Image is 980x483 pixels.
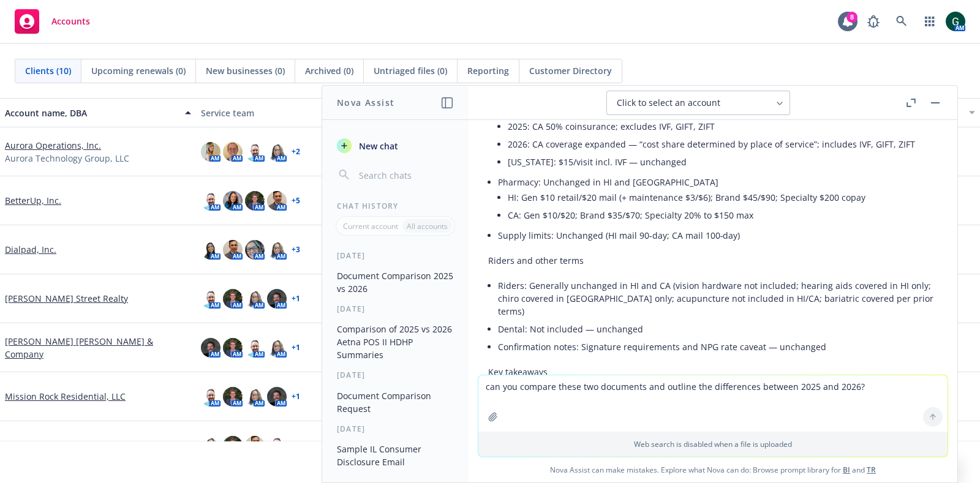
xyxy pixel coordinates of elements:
div: Account name, DBA [5,107,178,119]
li: 2026: CA coverage expanded — “cost share determined by place of service”; includes IVF, GIFT, ZIFT [508,135,938,153]
a: + 1 [292,344,300,351]
span: Archived (0) [305,64,353,77]
img: photo [245,240,265,260]
img: photo [223,436,243,455]
img: photo [223,240,243,260]
img: photo [245,289,265,309]
a: Mission Rock Residential, LLC [5,390,126,403]
a: [PERSON_NAME] Street Realty [5,292,128,305]
button: Sample IL Consumer Disclosure Email [332,439,459,472]
li: Supply limits: Unchanged (HI mail 90‑day; CA mail 100‑day) [498,227,938,244]
img: photo [245,191,265,211]
span: Customer Directory [529,64,612,77]
li: Riders: Generally unchanged in HI and CA (vision hardware not included; hearing aids covered in H... [498,277,938,320]
li: Confirmation notes: Signature requirements and NPG rate caveat — unchanged [498,338,938,356]
span: Reporting [467,64,509,77]
a: + 3 [292,246,300,253]
img: photo [223,191,243,211]
div: [DATE] [322,370,469,380]
a: + 5 [292,197,300,204]
p: Key takeaways [488,365,938,378]
img: photo [223,289,243,309]
img: photo [201,387,221,406]
span: Click to select an account [617,97,720,109]
span: New chat [356,140,398,152]
img: photo [245,338,265,358]
li: Infertility services: Change in [US_STATE] [498,102,938,173]
input: Search chats [356,167,454,184]
a: + 1 [292,393,300,400]
li: Dental: Not included — unchanged [498,320,938,338]
button: Service team [196,98,392,127]
li: [US_STATE]: $15/visit incl. IVF — unchanged [508,153,938,171]
div: Service team [201,107,387,119]
img: photo [245,142,265,162]
img: photo [267,387,287,406]
li: 2025: CA 50% coinsurance; excludes IVF, GIFT, ZIFT [508,118,938,135]
span: Upcoming renewals (0) [91,64,186,77]
img: photo [267,289,287,309]
button: Document Comparison 2025 vs 2026 [332,266,459,299]
img: photo [201,191,221,211]
span: New businesses (0) [206,64,285,77]
div: [DATE] [322,250,469,261]
a: BetterUp, Inc. [5,194,61,207]
button: New chat [332,135,459,157]
span: Clients (10) [25,64,71,77]
a: Switch app [918,9,942,34]
div: [DATE] [322,424,469,434]
p: Riders and other terms [488,254,938,267]
div: Chat History [322,201,469,211]
a: + 2 [292,148,300,155]
a: [PERSON_NAME] [PERSON_NAME] & Company [5,335,191,361]
p: Web search is disabled when a file is uploaded [486,439,940,449]
img: photo [267,191,287,211]
a: Aurora Operations, Inc. [5,139,101,152]
a: + 1 [292,295,300,302]
a: Report a Bug [861,9,886,34]
img: photo [223,142,243,162]
img: photo [267,436,287,455]
img: photo [201,436,221,455]
img: photo [267,142,287,162]
a: TR [867,465,876,475]
li: HI: Gen $10 retail/$20 mail (+ maintenance $3/$6); Brand $45/$90; Specialty $200 copay [508,189,938,206]
p: All accounts [407,221,448,231]
a: Accounts [10,4,95,39]
li: CA: Gen $10/$20; Brand $35/$70; Specialty 20% to $150 max [508,206,938,224]
img: photo [223,338,243,358]
div: 8 [846,12,858,23]
img: photo [201,338,221,358]
img: photo [201,240,221,260]
button: Click to select an account [606,91,790,115]
img: photo [267,338,287,358]
a: Ncontracts LLC [5,439,66,452]
div: [DATE] [322,304,469,314]
a: Search [889,9,914,34]
button: Comparison of 2025 vs 2026 Aetna POS II HDHP Summaries [332,319,459,365]
span: Nova Assist can make mistakes. Explore what Nova can do: Browse prompt library for and [473,457,952,482]
span: Accounts [51,17,90,26]
span: Untriaged files (0) [374,64,447,77]
img: photo [201,289,221,309]
a: BI [843,465,850,475]
img: photo [223,387,243,406]
li: Pharmacy: Unchanged in HI and [GEOGRAPHIC_DATA] [498,173,938,227]
img: photo [245,436,265,455]
img: photo [245,387,265,406]
img: photo [201,142,221,162]
img: photo [267,240,287,260]
img: photo [946,12,965,31]
a: Dialpad, Inc. [5,243,56,256]
p: Current account [343,221,398,231]
button: Document Comparison Request [332,386,459,419]
span: Aurora Technology Group, LLC [5,152,129,165]
h1: Nova Assist [337,96,394,109]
